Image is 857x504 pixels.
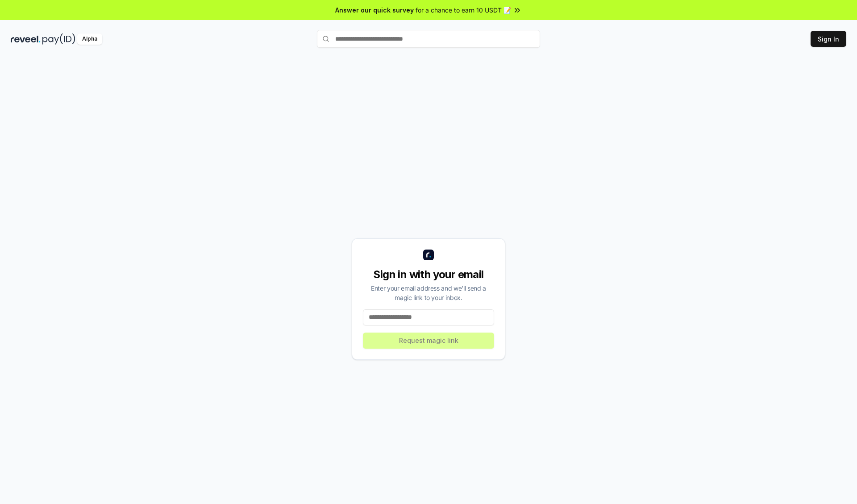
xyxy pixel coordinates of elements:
span: for a chance to earn 10 USDT 📝 [416,5,511,15]
span: Answer our quick survey [335,5,414,15]
div: Alpha [77,33,102,45]
button: Sign In [811,31,846,47]
img: pay_id [42,33,75,45]
img: logo_small [423,250,434,260]
img: reveel_dark [11,33,41,45]
div: Sign in with your email [363,267,494,282]
div: Enter your email address and we’ll send a magic link to your inbox. [363,283,494,302]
